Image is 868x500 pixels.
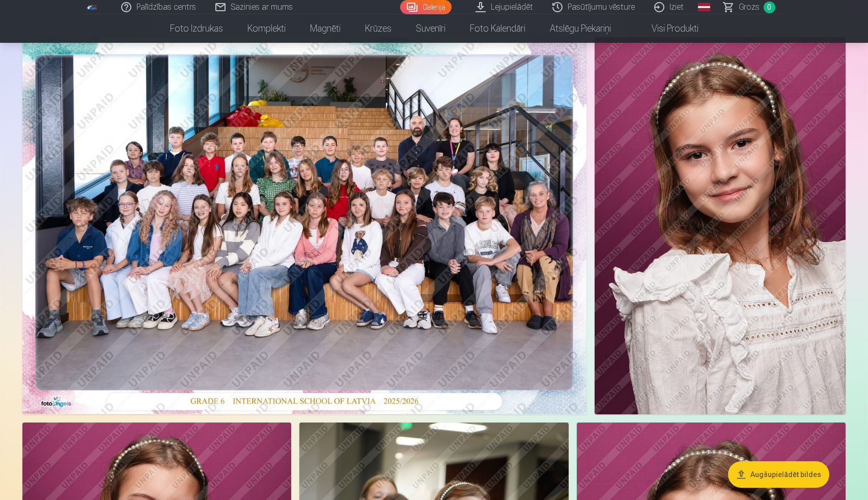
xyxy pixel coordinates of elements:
a: Komplekti [235,14,298,43]
button: Augšupielādēt bildes [728,461,829,488]
img: /fa1 [87,4,98,10]
a: Suvenīri [404,14,458,43]
a: Foto izdrukas [158,14,235,43]
a: Visi produkti [623,14,711,43]
a: Krūzes [353,14,404,43]
span: Grozs [739,1,760,13]
a: Magnēti [298,14,353,43]
a: Foto kalendāri [458,14,538,43]
span: 0 [764,2,775,13]
a: Atslēgu piekariņi [538,14,623,43]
